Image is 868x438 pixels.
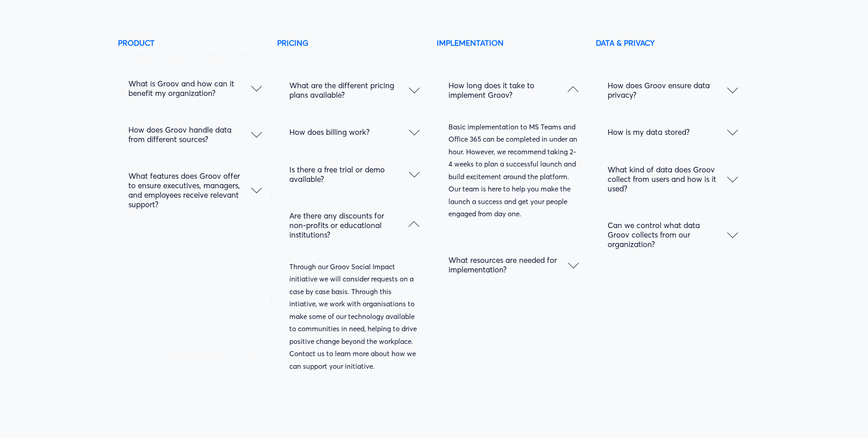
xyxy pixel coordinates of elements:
div: Are there any discounts for non-profits or educational institutions? [289,253,420,394]
span: What kind of data does Groov collect from users and how is it used? [608,165,727,193]
button: How does Groov ensure data privacy? [608,67,738,113]
span: Can we control what data Groov collects from our organization? [608,220,727,249]
strong: IMPLEMENTATION [437,38,504,48]
strong: PRICING [277,38,308,48]
button: What features does Groov offer to ensure executives, managers, and employees receive relevant sup... [128,157,262,223]
span: What resources are needed for implementation? [448,255,568,274]
button: Are there any discounts for non-profits or educational institutions? [289,197,420,253]
button: Is there a free trial or demo available? [289,151,420,197]
p: Through our Groov Social Impact initiative we will consider requests on a case by case basis. Thr... [289,261,420,373]
p: Basic implementation to MS Teams and Office 365 can be completed in under an hour. However, we re... [448,121,579,220]
button: What resources are needed for implementation? [448,242,579,288]
button: How long does it take to implement Groov? [448,67,579,113]
span: What are the different pricing plans available? [289,81,409,100]
span: How long does it take to implement Groov? [448,81,568,100]
span: What features does Groov offer to ensure executives, managers, and employees receive relevant sup... [128,171,251,209]
span: How does Groov handle data from different sources? [128,125,251,144]
button: What is Groov and how can it benefit my organization? [128,65,262,111]
span: How does Groov ensure data privacy? [608,81,727,100]
span: How is my data stored? [608,127,727,137]
button: Can we control what data Groov collects from our organization? [608,207,738,262]
strong: DATA & PRIVACY [596,38,655,48]
span: How does billing work? [289,127,409,137]
button: What kind of data does Groov collect from users and how is it used? [608,151,738,207]
button: What are the different pricing plans available? [289,67,420,113]
span: Are there any discounts for non-profits or educational institutions? [289,211,409,239]
div: How long does it take to implement Groov? [448,113,579,242]
button: How is my data stored? [608,113,738,151]
span: What is Groov and how can it benefit my organization? [128,79,251,98]
strong: PRODUCT [118,38,155,48]
button: How does Groov handle data from different sources? [128,111,262,157]
button: How does billing work? [289,113,420,151]
span: Is there a free trial or demo available? [289,165,409,184]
